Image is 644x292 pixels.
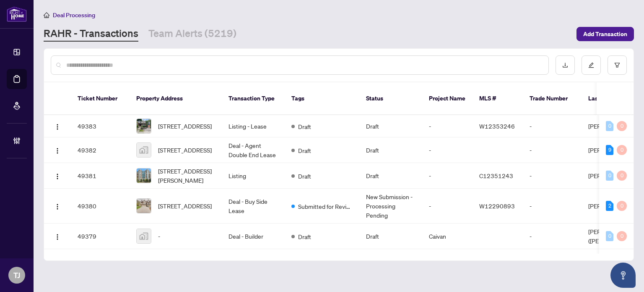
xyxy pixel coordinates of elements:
[54,124,61,130] img: Logo
[359,189,422,224] td: New Submission - Processing Pending
[51,143,64,157] button: Logo
[148,26,236,42] a: Team Alerts (5219)
[54,147,61,154] img: Logo
[51,229,64,243] button: Logo
[137,143,151,157] img: thumbnail-img
[588,62,594,68] span: edit
[606,171,613,181] div: 0
[582,55,601,75] button: edit
[51,119,64,133] button: Logo
[54,234,61,240] img: Logo
[576,27,634,41] button: Add Transaction
[298,122,311,131] span: Draft
[523,189,582,224] td: -
[479,172,513,179] span: C12351243
[137,168,151,183] img: thumbnail-img
[606,231,613,241] div: 0
[422,224,473,249] td: Caivan
[137,119,151,133] img: thumbnail-img
[359,137,422,163] td: Draft
[137,229,151,243] img: thumbnail-img
[359,163,422,189] td: Draft
[158,166,215,185] span: [STREET_ADDRESS][PERSON_NAME]
[583,27,627,41] span: Add Transaction
[617,171,627,181] div: 0
[608,55,627,75] button: filter
[523,163,582,189] td: -
[54,203,61,210] img: Logo
[158,231,160,241] span: -
[222,224,285,249] td: Deal - Builder
[7,6,27,22] img: logo
[606,121,613,131] div: 0
[422,163,473,189] td: -
[606,201,613,211] div: 2
[298,146,311,155] span: Draft
[158,145,212,155] span: [STREET_ADDRESS]
[298,202,353,211] span: Submitted for Review
[158,201,212,210] span: [STREET_ADDRESS]
[54,173,61,180] img: Logo
[473,82,523,115] th: MLS #
[71,137,130,163] td: 49382
[422,137,473,163] td: -
[523,115,582,137] td: -
[610,263,636,288] button: Open asap
[523,82,582,115] th: Trade Number
[298,232,311,241] span: Draft
[44,26,138,42] a: RAHR - Transactions
[359,82,422,115] th: Status
[422,115,473,137] td: -
[53,11,95,19] span: Deal Processing
[13,269,20,281] span: TJ
[137,199,151,213] img: thumbnail-img
[617,201,627,211] div: 0
[614,62,620,68] span: filter
[158,121,212,131] span: [STREET_ADDRESS]
[617,231,627,241] div: 0
[556,55,575,75] button: download
[523,224,582,249] td: -
[359,115,422,137] td: Draft
[422,189,473,224] td: -
[479,202,515,210] span: W12290893
[222,189,285,224] td: Deal - Buy Side Lease
[71,189,130,224] td: 49380
[617,145,627,155] div: 0
[51,169,64,182] button: Logo
[285,82,359,115] th: Tags
[71,163,130,189] td: 49381
[422,82,473,115] th: Project Name
[606,145,613,155] div: 9
[222,115,285,137] td: Listing - Lease
[71,224,130,249] td: 49379
[562,62,568,68] span: download
[222,82,285,115] th: Transaction Type
[222,163,285,189] td: Listing
[71,82,130,115] th: Ticket Number
[44,12,49,18] span: home
[479,122,515,130] span: W12353246
[298,171,311,181] span: Draft
[359,224,422,249] td: Draft
[222,137,285,163] td: Deal - Agent Double End Lease
[523,137,582,163] td: -
[51,199,64,213] button: Logo
[617,121,627,131] div: 0
[130,82,222,115] th: Property Address
[71,115,130,137] td: 49383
